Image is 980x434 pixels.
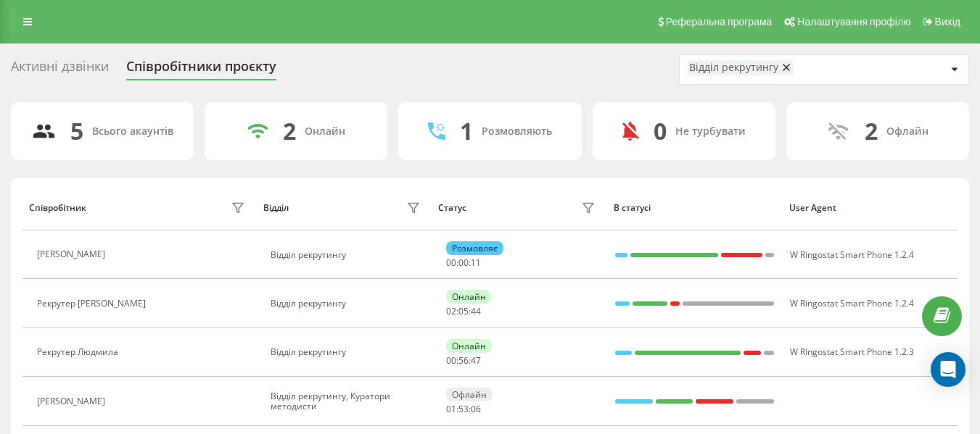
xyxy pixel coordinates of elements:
[37,249,109,259] div: [PERSON_NAME]
[865,117,878,145] div: 2
[92,125,173,138] div: Всього акаунтів
[446,258,481,268] div: : :
[614,203,775,213] div: В статусі
[305,125,345,138] div: Онлайн
[446,388,493,401] div: Офлайн
[446,356,481,366] div: : :
[935,16,960,28] span: Вихід
[446,290,492,304] div: Онлайн
[446,404,481,414] div: : :
[283,117,296,145] div: 2
[790,346,914,358] span: W Ringostat Smart Phone 1.2.3
[931,352,965,387] div: Open Intercom Messenger
[886,125,928,138] div: Офлайн
[790,297,914,309] span: W Ringostat Smart Phone 1.2.4
[29,203,86,213] div: Співробітник
[460,117,473,145] div: 1
[37,299,149,309] div: Рекрутер [PERSON_NAME]
[271,299,424,309] div: Відділ рекрутингу
[471,305,481,317] span: 44
[446,403,456,415] span: 01
[797,16,910,28] span: Налаштування профілю
[70,117,83,145] div: 5
[271,391,424,412] div: Відділ рекрутингу, Куратори методисти
[446,241,503,255] div: Розмовляє
[789,203,951,213] div: User Agent
[126,59,276,81] div: Співробітники проєкту
[271,347,424,357] div: Відділ рекрутингу
[263,203,289,213] div: Відділ
[271,250,424,260] div: Відділ рекрутингу
[666,16,773,28] span: Реферальна програма
[471,256,481,269] span: 11
[458,354,469,367] span: 56
[471,403,481,415] span: 06
[675,125,746,138] div: Не турбувати
[37,347,122,357] div: Рекрутер Людмила
[458,403,469,415] span: 53
[446,256,456,269] span: 00
[689,62,778,74] div: Відділ рекрутингу
[458,305,469,317] span: 05
[654,117,667,145] div: 0
[446,305,456,317] span: 02
[458,256,469,269] span: 00
[482,125,552,138] div: Розмовляють
[790,249,914,261] span: W Ringostat Smart Phone 1.2.4
[11,59,109,81] div: Активні дзвінки
[446,354,456,367] span: 00
[471,354,481,367] span: 47
[446,306,481,317] div: : :
[438,203,466,213] div: Статус
[37,396,109,406] div: [PERSON_NAME]
[446,339,492,353] div: Онлайн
